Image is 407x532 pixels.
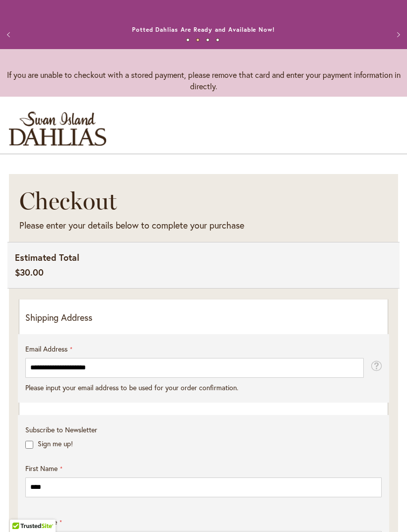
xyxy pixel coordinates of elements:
[7,497,35,525] iframe: Launch Accessibility Center
[25,344,68,354] span: Email Address
[132,26,275,33] a: Potted Dahlias Are Ready and Available Now!
[196,38,200,42] button: 2 of 4
[186,38,190,42] button: 1 of 4
[216,38,219,42] button: 4 of 4
[25,311,382,324] p: Shipping Address
[206,38,209,42] button: 3 of 4
[25,517,57,527] span: Last Name
[25,383,238,392] span: Please input your email address to be used for your order confirmation.
[25,425,97,434] span: Subscribe to Newsletter
[38,439,73,448] label: Sign me up!
[9,112,106,146] a: store logo
[19,219,283,232] div: Please enter your details below to complete your purchase
[15,266,44,278] span: $30.00
[387,25,407,45] button: Next
[25,464,58,473] span: First Name
[19,186,283,216] h1: Checkout
[15,251,79,264] span: Estimated Total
